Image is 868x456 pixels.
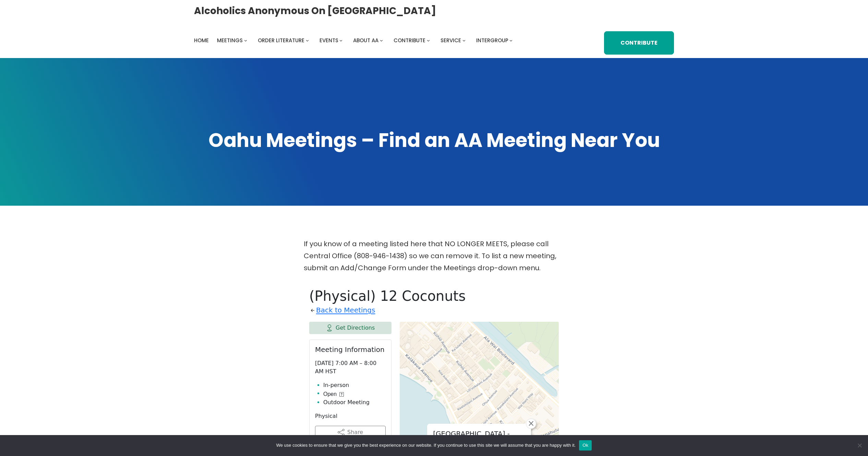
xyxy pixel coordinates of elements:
nav: Intergroup [194,36,515,45]
span: About AA [353,37,378,44]
a: Contribute [604,31,674,55]
a: Contribute [394,36,425,45]
a: Back to Meetings [316,304,375,316]
h1: Oahu Meetings – Find an AA Meeting Near You [194,127,674,153]
span: Events [320,37,338,44]
p: If you know of a meeting listed here that NO LONGER MEETS, please call Central Office (808-946-14... [304,238,564,274]
span: Intergroup [476,37,508,44]
span: Meetings [217,37,243,44]
a: Service [441,36,461,45]
button: Ok [579,440,592,451]
li: Outdoor Meeting [323,398,386,407]
li: In-person [323,381,386,389]
span: Order Literature [258,37,304,44]
h1: (Physical) 12 Coconuts [309,288,559,304]
span: We use cookies to ensure that we give you the best experience on our website. If you continue to ... [276,442,576,449]
button: Order Literature submenu [306,39,309,42]
span: Service [441,37,461,44]
span: Contribute [394,37,425,44]
a: Intergroup [476,36,508,45]
a: Home [194,36,209,45]
button: Events submenu [339,39,342,42]
h2: [GEOGRAPHIC_DATA] - [GEOGRAPHIC_DATA], Area #1 [433,430,525,454]
a: About AA [353,36,378,45]
button: Meetings submenu [244,39,247,42]
h2: Meeting Information [315,345,386,354]
button: Share [315,426,386,439]
p: Physical [315,412,386,420]
a: Alcoholics Anonymous on [GEOGRAPHIC_DATA] [194,2,436,19]
a: Get Directions [309,322,391,334]
span: Home [194,37,209,44]
p: [DATE] 7:00 AM – 8:00 AM HST [315,359,386,376]
button: Intergroup submenu [509,39,513,42]
span: No [856,442,863,449]
a: Events [320,36,338,45]
a: Meetings [217,36,243,45]
a: Close popup [526,419,536,429]
button: Open [323,390,344,398]
button: Contribute submenu [427,39,430,42]
button: Service submenu [462,39,466,42]
button: About AA submenu [380,39,383,42]
span: Open [323,390,337,398]
span: × [528,419,534,427]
